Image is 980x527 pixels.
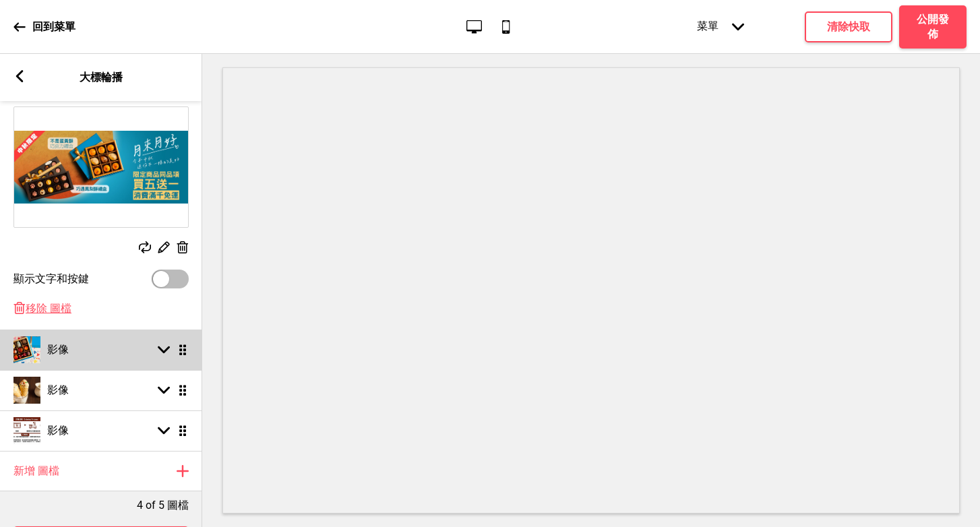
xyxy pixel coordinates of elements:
p: 4 of 5 圖檔 [137,498,189,513]
h4: 影像 [47,342,69,357]
h4: 影像 [47,383,69,398]
h4: 新增 圖檔 [13,464,59,478]
button: 清除快取 [805,11,892,42]
h4: 清除快取 [827,20,870,34]
h4: 影像 [47,423,69,438]
a: 回到菜單 [13,9,75,45]
img: Image [14,107,188,227]
h4: 公開發佈 [913,12,953,42]
p: 大標輪播 [80,70,123,85]
div: 菜單 [683,6,758,47]
label: 顯示文字和按鍵 [13,272,89,286]
button: 公開發佈 [899,5,967,49]
span: 移除 圖檔 [26,302,71,316]
p: 回到菜單 [32,20,75,34]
